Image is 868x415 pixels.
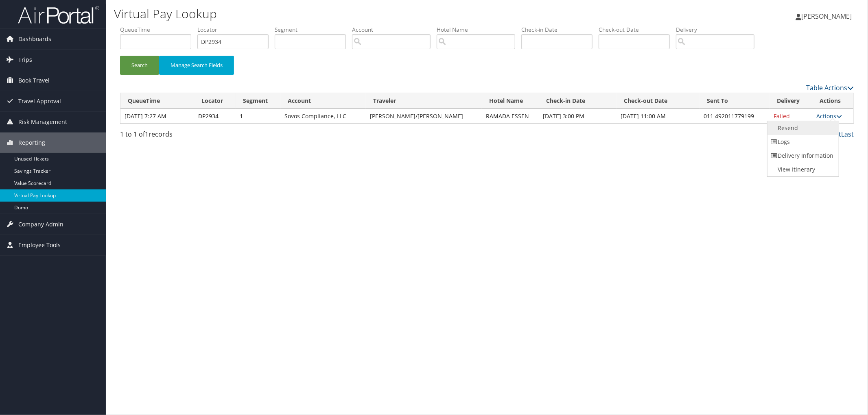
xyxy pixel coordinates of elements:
[18,112,67,132] span: Risk Management
[841,130,854,139] a: Last
[281,93,366,109] th: Account: activate to sort column ascending
[812,93,853,109] th: Actions
[18,50,32,70] span: Trips
[617,109,700,124] td: [DATE] 11:00 AM
[120,93,194,109] th: QueueTime: activate to sort column ascending
[617,93,700,109] th: Check-out Date: activate to sort column ascending
[114,5,611,22] h1: Virtual Pay Lookup
[539,109,617,124] td: [DATE] 3:00 PM
[18,70,50,91] span: Book Travel
[482,93,539,109] th: Hotel Name: activate to sort column ascending
[801,12,852,21] span: [PERSON_NAME]
[194,109,236,124] td: DP2934
[521,26,599,34] label: Check-in Date
[482,109,539,124] td: RAMADA ESSEN
[816,112,842,120] a: Actions
[774,112,790,120] span: Failed
[767,121,837,135] a: Resend
[120,26,197,34] label: QueueTime
[767,135,837,149] a: Logs
[806,83,854,92] a: Table Actions
[18,235,61,255] span: Employee Tools
[700,109,770,124] td: 011 492011779199
[437,26,521,34] label: Hotel Name
[770,93,812,109] th: Delivery: activate to sort column ascending
[197,26,275,34] label: Locator
[676,26,761,34] label: Delivery
[767,163,837,176] a: View Itinerary
[18,133,45,153] span: Reporting
[539,93,617,109] th: Check-in Date: activate to sort column ascending
[236,93,281,109] th: Segment: activate to sort column ascending
[18,29,51,49] span: Dashboards
[194,93,236,109] th: Locator: activate to sort column ascending
[236,109,281,124] td: 1
[120,56,159,75] button: Search
[767,149,837,163] a: Delivery Information
[275,26,352,34] label: Segment
[281,109,366,124] td: Sovos Compliance, LLC
[599,26,676,34] label: Check-out Date
[18,91,61,111] span: Travel Approval
[700,93,770,109] th: Sent To: activate to sort column ascending
[366,109,482,124] td: [PERSON_NAME]/[PERSON_NAME]
[145,130,149,139] span: 1
[18,214,63,235] span: Company Admin
[120,109,194,124] td: [DATE] 7:27 AM
[120,129,294,143] div: 1 to 1 of records
[18,5,99,24] img: airportal-logo.png
[159,56,234,75] button: Manage Search Fields
[366,93,482,109] th: Traveler: activate to sort column ascending
[352,26,437,34] label: Account
[796,4,860,28] a: [PERSON_NAME]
